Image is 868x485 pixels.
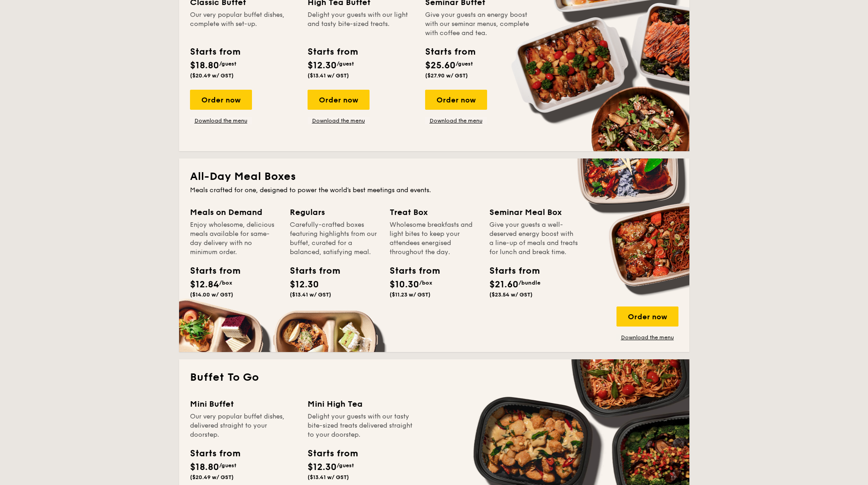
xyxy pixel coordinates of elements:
[419,280,432,286] span: /box
[337,462,354,469] span: /guest
[190,117,252,124] a: Download the menu
[190,447,240,460] div: Starts from
[425,45,475,59] div: Starts from
[456,61,473,67] span: /guest
[190,72,234,79] span: ($20.49 w/ GST)
[190,474,234,480] span: ($20.49 w/ GST)
[219,462,236,469] span: /guest
[219,280,232,286] span: /box
[190,370,678,385] h2: Buffet To Go
[190,264,231,278] div: Starts from
[290,206,379,219] div: Regulars
[190,60,219,71] span: $18.80
[290,279,319,290] span: $12.30
[425,90,487,110] div: Order now
[489,206,578,219] div: Seminar Meal Box
[290,264,331,278] div: Starts from
[337,61,354,67] span: /guest
[308,90,370,110] div: Order now
[308,474,349,480] span: ($13.41 w/ GST)
[519,280,540,286] span: /bundle
[190,220,279,257] div: Enjoy wholesome, delicious meals available for same-day delivery with no minimum order.
[190,90,252,110] div: Order now
[190,206,279,219] div: Meals on Demand
[390,279,419,290] span: $10.30
[308,117,370,124] a: Download the menu
[190,169,678,184] h2: All-Day Meal Boxes
[190,10,297,38] div: Our very popular buffet dishes, complete with set-up.
[616,334,678,341] a: Download the menu
[390,206,478,219] div: Treat Box
[489,220,578,257] div: Give your guests a well-deserved energy boost with a line-up of meals and treats for lunch and br...
[190,45,240,59] div: Starts from
[390,264,431,278] div: Starts from
[425,72,468,79] span: ($27.90 w/ GST)
[390,220,478,257] div: Wholesome breakfasts and light bites to keep your attendees energised throughout the day.
[290,291,331,298] span: ($13.41 w/ GST)
[390,291,431,298] span: ($11.23 w/ GST)
[616,306,678,327] div: Order now
[489,279,519,290] span: $21.60
[190,398,297,410] div: Mini Buffet
[308,10,414,38] div: Delight your guests with our light and tasty bite-sized treats.
[190,412,297,439] div: Our very popular buffet dishes, delivered straight to your doorstep.
[308,462,337,473] span: $12.30
[219,61,236,67] span: /guest
[425,60,456,71] span: $25.60
[425,10,532,38] div: Give your guests an energy boost with our seminar menus, complete with coffee and tea.
[190,186,678,195] div: Meals crafted for one, designed to power the world's best meetings and events.
[308,45,357,59] div: Starts from
[190,462,219,473] span: $18.80
[290,220,379,257] div: Carefully-crafted boxes featuring highlights from our buffet, curated for a balanced, satisfying ...
[489,264,530,278] div: Starts from
[190,291,233,298] span: ($14.00 w/ GST)
[489,291,533,298] span: ($23.54 w/ GST)
[308,60,337,71] span: $12.30
[308,398,414,410] div: Mini High Tea
[308,72,349,79] span: ($13.41 w/ GST)
[308,447,357,460] div: Starts from
[190,279,219,290] span: $12.84
[308,412,414,439] div: Delight your guests with our tasty bite-sized treats delivered straight to your doorstep.
[425,117,487,124] a: Download the menu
